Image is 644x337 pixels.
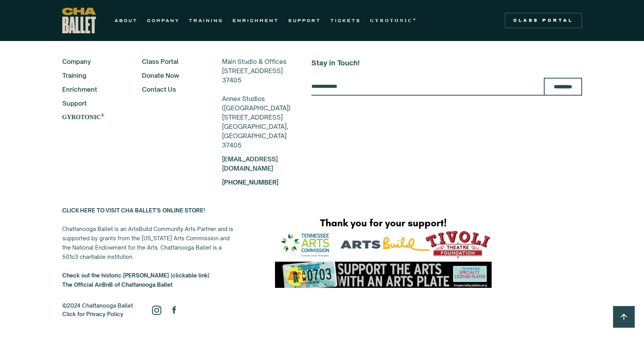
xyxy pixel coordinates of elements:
[413,17,417,21] sup: ®
[101,113,104,118] sup: ®
[370,16,417,25] a: GYROTONIC®
[222,155,278,172] a: [EMAIL_ADDRESS][DOMAIN_NAME]
[62,99,121,108] a: Support
[311,57,582,68] h5: Stay in Touch!
[311,78,582,96] form: Email Form
[222,178,278,186] a: [PHONE_NUMBER]
[288,16,321,25] a: SUPPORT
[62,8,96,33] a: home
[62,85,121,94] a: Enrichment
[62,301,133,318] div: ©2024 Chattanooga Ballet
[142,71,201,80] a: Donate Now
[62,114,101,120] strong: GYROTONIC
[62,207,205,214] a: CLICK HERE TO VISIT CHA BALLET'S ONLINE STORE!
[62,281,173,288] strong: The Official AirBnB of Chattanooga Ballet
[62,113,121,122] a: GYROTONIC®
[222,57,290,150] div: Main Studio & Offices [STREET_ADDRESS] 37405 Annex Studios ([GEOGRAPHIC_DATA]) [STREET_ADDRESS] [...
[62,71,121,80] a: Training
[147,16,179,25] a: COMPANY
[330,16,361,25] a: TICKETS
[370,18,413,23] strong: GYROTONIC
[142,85,201,94] a: Contact Us
[505,13,582,28] a: Class Portal
[509,17,577,24] div: Class Portal
[62,57,121,66] a: Company
[62,311,123,317] a: Click for Privacy Policy
[232,16,279,25] a: ENRICHMENT
[62,272,209,279] a: Check out the historic [PERSON_NAME] (clickable link)
[114,16,138,25] a: ABOUT
[62,206,236,289] div: Chattanooga Ballet is an ArtsBuild Community Arts Partner and is supported by grants from the [US...
[189,16,223,25] a: TRAINING
[142,57,201,66] a: Class Portal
